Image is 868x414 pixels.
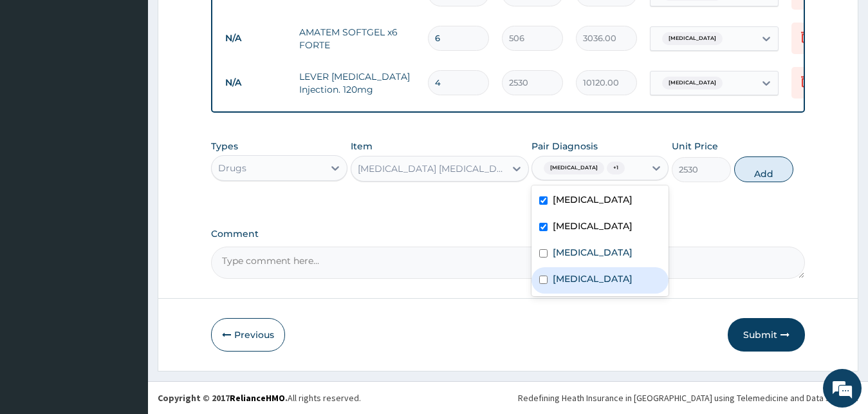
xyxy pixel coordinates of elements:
label: Item [351,140,373,153]
div: Drugs [218,162,246,174]
td: AMATEM SOFTGEL x6 FORTE [293,19,421,58]
label: [MEDICAL_DATA] [553,193,633,206]
label: Types [211,141,238,152]
span: [MEDICAL_DATA] [544,162,604,174]
strong: Copyright © 2017 . [158,392,288,404]
td: LEVER [MEDICAL_DATA] Injection. 120mg [293,64,421,102]
div: [MEDICAL_DATA] [MEDICAL_DATA] 1125mg [358,162,506,175]
div: Chat with us now [67,72,216,89]
label: Comment [211,229,806,240]
span: [MEDICAL_DATA] [662,32,723,45]
button: Previous [211,318,285,352]
label: [MEDICAL_DATA] [553,220,633,232]
footer: All rights reserved. [148,381,868,414]
td: N/A [219,26,293,50]
span: [MEDICAL_DATA] [662,77,723,89]
td: N/A [219,71,293,95]
label: [MEDICAL_DATA] [553,272,633,285]
label: Unit Price [672,140,718,153]
label: Pair Diagnosis [531,140,598,153]
label: [MEDICAL_DATA] [553,246,633,259]
a: RelianceHMO [230,392,285,404]
img: d_794563401_company_1708531726252_794563401 [24,64,52,97]
button: Submit [728,318,805,352]
span: We're online! [75,125,178,255]
span: + 1 [607,162,625,174]
textarea: Type your message and hit 'Enter' [6,277,245,322]
div: Minimize live chat window [211,6,242,37]
div: Redefining Heath Insurance in [GEOGRAPHIC_DATA] using Telemedicine and Data Science! [518,391,858,404]
button: Add [734,156,793,182]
